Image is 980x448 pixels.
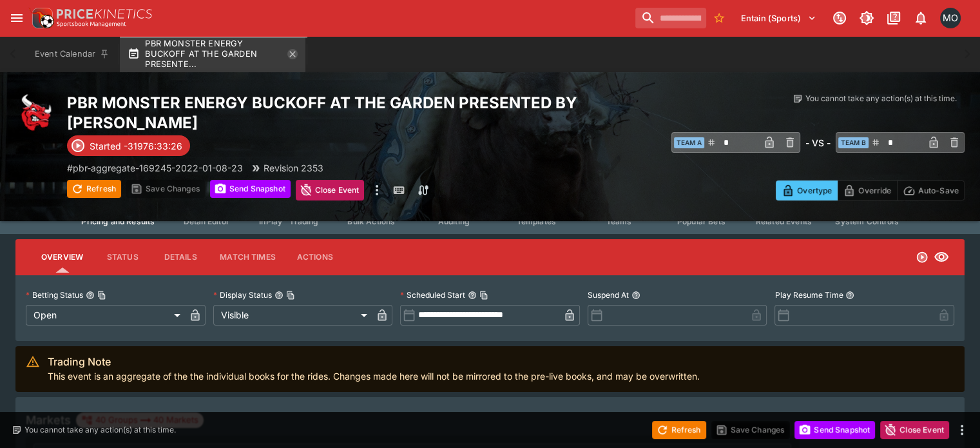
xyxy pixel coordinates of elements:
button: Overview [31,242,93,273]
span: Team B [838,137,869,148]
button: Refresh [67,180,121,198]
button: Copy To Clipboard [479,291,488,300]
button: Details [151,242,209,273]
button: No Bookmarks [709,8,729,28]
button: Status [93,242,151,273]
span: Auditing [438,217,470,226]
span: Pricing and Results [81,217,155,226]
p: Scheduled Start [400,289,465,300]
img: Sportsbook Management [57,21,126,27]
p: You cannot take any action(s) at this time. [24,424,176,436]
button: Display StatusCopy To Clipboard [274,291,283,300]
p: Play Resume Time [774,289,843,300]
button: Select Tenant [733,8,824,28]
button: PBR MONSTER ENERGY BUCKOFF AT THE GARDEN PRESENTE... [120,36,305,72]
h6: - VS - [805,136,831,150]
span: InPlay™ Trading [259,217,318,226]
div: Matt Oliver [940,8,961,28]
button: Documentation [882,6,905,30]
button: Suspend At [631,291,640,300]
div: Trading Note [48,354,700,369]
button: Override [837,180,897,200]
button: Auto-Save [897,180,965,200]
p: Suspend At [588,289,629,300]
button: Close Event [880,421,949,439]
button: Refresh [652,421,706,439]
button: Copy To Clipboard [97,291,106,300]
input: search [635,8,706,28]
p: Revision 2353 [264,161,323,175]
p: Display Status [213,289,272,300]
svg: Open [916,251,928,264]
button: Connected to PK [828,6,851,30]
button: Toggle light/dark mode [855,6,878,30]
div: This event is an aggregate of the the individual books for the rides. Changes made here will not ... [48,350,700,388]
button: Send Snapshot [210,180,291,198]
button: open drawer [5,6,28,30]
button: Match Times [209,242,286,273]
button: Close Event [296,180,365,200]
span: Teams [606,217,631,226]
span: System Controls [835,217,898,226]
span: Team A [674,137,704,148]
button: Overtype [776,180,838,200]
p: Started -31976:33:26 [90,139,182,153]
button: more [369,180,385,200]
p: You cannot take any action(s) at this time. [805,93,957,104]
img: bull_riding.png [15,93,57,134]
button: Play Resume Time [845,291,854,300]
h2: Copy To Clipboard [67,93,591,133]
span: Templates [517,217,556,226]
button: more [954,422,970,438]
button: Event Calendar [27,36,117,72]
svg: Visible [934,249,949,265]
span: Detail Editor [184,217,229,226]
button: Matt Oliver [936,4,965,32]
button: Copy To Clipboard [286,291,295,300]
div: Start From [776,180,965,200]
button: Actions [286,242,344,273]
p: Betting Status [26,289,83,300]
p: Override [858,184,891,197]
span: Related Events [756,217,812,226]
p: Overtype [797,184,832,197]
div: Visible [213,305,372,326]
img: PriceKinetics Logo [28,5,54,31]
button: Betting StatusCopy To Clipboard [86,291,95,300]
span: Popular Bets [677,217,725,226]
img: PriceKinetics [57,9,152,19]
button: Notifications [909,6,932,30]
div: Open [26,305,185,326]
p: Auto-Save [918,184,959,197]
button: Send Snapshot [794,421,875,439]
span: Bulk Actions [347,217,395,226]
p: Copy To Clipboard [67,161,243,175]
button: Scheduled StartCopy To Clipboard [468,291,477,300]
